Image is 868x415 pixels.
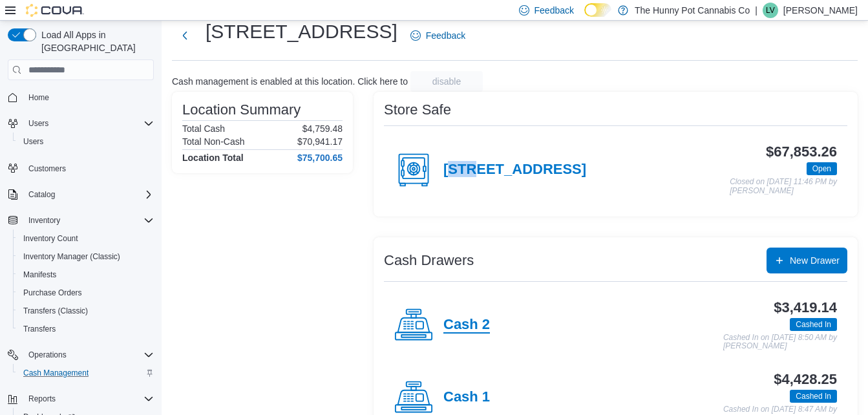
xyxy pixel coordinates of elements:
[13,266,159,284] button: Manifests
[26,4,84,17] img: Cova
[410,71,483,92] button: disable
[18,249,154,264] span: Inventory Manager (Classic)
[172,23,198,48] button: Next
[3,186,159,204] button: Catalog
[584,3,611,17] input: Dark Mode
[18,321,61,337] a: Transfers
[28,350,67,360] span: Operations
[3,114,159,133] button: Users
[23,306,88,316] span: Transfers (Classic)
[302,123,343,134] p: $4,759.48
[23,213,65,228] button: Inventory
[182,102,301,118] h3: Location Summary
[766,3,775,18] span: LV
[730,178,837,195] p: Closed on [DATE] 11:46 PM by [PERSON_NAME]
[426,29,465,42] span: Feedback
[763,3,778,18] div: Laura Vale
[443,162,586,178] h4: [STREET_ADDRESS]
[18,231,154,246] span: Inventory Count
[18,365,94,381] a: Cash Management
[18,303,154,319] span: Transfers (Classic)
[182,123,225,134] h6: Total Cash
[28,92,49,103] span: Home
[3,211,159,229] button: Inventory
[172,76,408,87] p: Cash management is enabled at this location. Click here to
[297,136,343,147] p: $70,941.17
[3,390,159,408] button: Reports
[443,389,490,406] h4: Cash 1
[23,116,54,131] button: Users
[755,3,757,18] p: |
[13,229,159,248] button: Inventory Count
[774,372,837,387] h3: $4,428.25
[783,3,858,18] p: [PERSON_NAME]
[790,318,837,331] span: Cashed In
[18,365,154,381] span: Cash Management
[18,267,61,282] a: Manifests
[13,364,159,382] button: Cash Management
[23,89,154,105] span: Home
[23,324,56,334] span: Transfers
[766,144,837,160] h3: $67,853.26
[23,116,154,131] span: Users
[384,253,474,268] h3: Cash Drawers
[23,347,154,363] span: Operations
[23,160,154,176] span: Customers
[23,161,71,176] a: Customers
[23,90,54,105] a: Home
[812,163,831,175] span: Open
[182,153,244,163] h4: Location Total
[723,334,837,351] p: Cashed In on [DATE] 8:50 AM by [PERSON_NAME]
[790,254,840,267] span: New Drawer
[13,248,159,266] button: Inventory Manager (Classic)
[18,303,93,319] a: Transfers (Classic)
[28,394,56,404] span: Reports
[23,391,61,407] button: Reports
[23,187,154,202] span: Catalog
[790,390,837,403] span: Cashed In
[13,302,159,320] button: Transfers (Classic)
[18,321,154,337] span: Transfers
[28,118,48,129] span: Users
[3,346,159,364] button: Operations
[297,153,343,163] h4: $75,700.65
[535,4,574,17] span: Feedback
[796,390,831,402] span: Cashed In
[23,347,72,363] button: Operations
[584,17,585,17] span: Dark Mode
[13,320,159,338] button: Transfers
[384,102,451,118] h3: Store Safe
[405,23,471,48] a: Feedback
[635,3,750,18] p: The Hunny Pot Cannabis Co
[18,134,154,149] span: Users
[18,285,154,301] span: Purchase Orders
[18,249,125,264] a: Inventory Manager (Classic)
[807,162,837,175] span: Open
[774,300,837,315] h3: $3,419.14
[18,231,83,246] a: Inventory Count
[23,213,154,228] span: Inventory
[3,158,159,177] button: Customers
[36,28,154,54] span: Load All Apps in [GEOGRAPHIC_DATA]
[23,391,154,407] span: Reports
[23,288,82,298] span: Purchase Orders
[23,270,56,280] span: Manifests
[18,285,87,301] a: Purchase Orders
[18,267,154,282] span: Manifests
[28,189,55,200] span: Catalog
[767,248,847,273] button: New Drawer
[3,88,159,107] button: Home
[13,133,159,151] button: Users
[18,134,48,149] a: Users
[796,319,831,330] span: Cashed In
[28,215,60,226] span: Inventory
[13,284,159,302] button: Purchase Orders
[23,187,60,202] button: Catalog
[23,233,78,244] span: Inventory Count
[28,164,66,174] span: Customers
[182,136,245,147] h6: Total Non-Cash
[206,19,397,45] h1: [STREET_ADDRESS]
[23,251,120,262] span: Inventory Manager (Classic)
[23,368,89,378] span: Cash Management
[23,136,43,147] span: Users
